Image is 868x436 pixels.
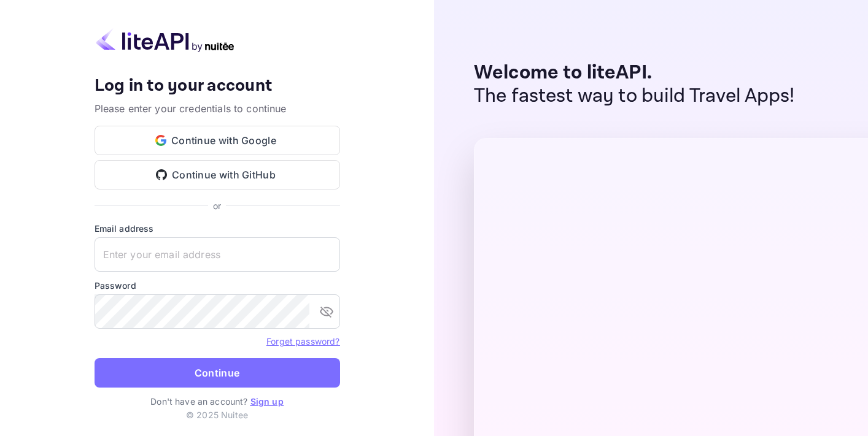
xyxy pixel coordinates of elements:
[213,199,221,212] p: or
[266,335,339,347] a: Forget password?
[95,358,340,388] button: Continue
[95,160,340,189] button: Continue with GitHub
[95,75,340,97] h4: Log in to your account
[186,408,248,421] p: © 2025 Nuitee
[95,126,340,155] button: Continue with Google
[95,101,340,116] p: Please enter your credentials to continue
[474,85,795,108] p: The fastest way to build Travel Apps!
[250,396,284,407] a: Sign up
[266,336,339,346] a: Forget password?
[95,279,340,292] label: Password
[95,222,340,235] label: Email address
[314,299,339,324] button: toggle password visibility
[95,28,236,52] img: liteapi
[95,237,340,272] input: Enter your email address
[95,395,340,408] p: Don't have an account?
[474,61,795,85] p: Welcome to liteAPI.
